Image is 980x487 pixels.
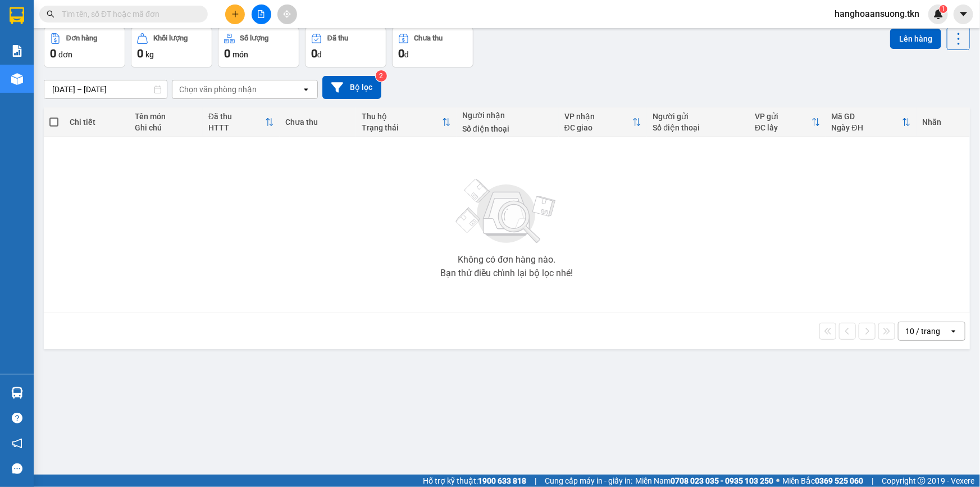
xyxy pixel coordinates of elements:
span: đ [404,50,409,59]
span: 0 [137,47,143,60]
div: Số điện thoại [653,123,744,132]
span: kg [145,50,154,59]
sup: 1 [940,5,947,13]
img: solution-icon [11,45,23,57]
strong: 1900 633 818 [478,476,526,485]
span: message [12,463,22,474]
div: Khối lượng [153,34,188,42]
svg: open [302,85,311,94]
strong: 0369 525 060 [815,476,863,485]
span: copyright [918,477,926,485]
span: aim [283,10,291,18]
div: 10 / trang [905,326,940,337]
span: search [47,10,54,18]
input: Tìm tên, số ĐT hoặc mã đơn [62,8,194,20]
div: Chi tiết [70,118,124,127]
div: Mã GD [832,112,902,121]
div: Đã thu [327,34,348,42]
img: icon-new-feature [933,9,943,19]
button: aim [277,4,297,24]
div: Bạn thử điều chỉnh lại bộ lọc nhé! [440,269,573,278]
div: Chọn văn phòng nhận [179,84,257,95]
span: hanghoaansuong.tkn [826,7,928,21]
button: file-add [252,4,271,24]
div: VP gửi [755,112,812,121]
img: svg+xml;base64,PHN2ZyBjbGFzcz0ibGlzdC1wbHVnX19zdmciIHhtbG5zPSJodHRwOi8vd3d3LnczLm9yZy8yMDAwL3N2Zy... [450,172,563,251]
th: Toggle SortBy [203,107,280,137]
span: file-add [257,10,265,18]
button: Đơn hàng0đơn [44,27,125,67]
strong: 0708 023 035 - 0935 103 250 [671,476,773,485]
span: 1 [941,5,945,13]
img: warehouse-icon [11,387,23,399]
div: Người gửi [653,112,744,121]
span: món [233,50,248,59]
span: caret-down [959,9,969,19]
div: Đã thu [208,112,265,121]
span: Hỗ trợ kỹ thuật: [423,475,526,487]
div: Nhãn [922,118,964,127]
button: Chưa thu0đ [392,27,473,67]
div: Số điện thoại [462,124,553,133]
button: Khối lượng0kg [131,27,212,67]
div: Chưa thu [414,34,443,42]
span: question-circle [12,413,22,423]
div: Thu hộ [362,112,442,121]
span: 0 [224,47,230,60]
span: Miền Nam [635,475,773,487]
div: Tên món [135,112,197,121]
th: Toggle SortBy [826,107,917,137]
button: plus [225,4,245,24]
sup: 2 [376,70,387,82]
img: logo-vxr [10,7,24,24]
button: Bộ lọc [322,76,381,99]
div: ĐC giao [564,123,633,132]
span: Miền Bắc [782,475,863,487]
span: Cung cấp máy in - giấy in: [545,475,632,487]
span: ⚪️ [776,479,780,483]
div: Số lượng [240,34,269,42]
th: Toggle SortBy [559,107,648,137]
img: warehouse-icon [11,73,23,85]
button: Lên hàng [890,29,941,49]
button: caret-down [954,4,973,24]
div: Ngày ĐH [832,123,902,132]
th: Toggle SortBy [356,107,457,137]
span: 0 [398,47,404,60]
span: | [535,475,536,487]
input: Select a date range. [44,80,167,98]
div: Không có đơn hàng nào. [458,255,555,264]
span: 0 [311,47,317,60]
div: Ghi chú [135,123,197,132]
span: | [872,475,873,487]
div: Đơn hàng [66,34,97,42]
span: đ [317,50,322,59]
div: Trạng thái [362,123,442,132]
svg: open [949,327,958,336]
div: Người nhận [462,111,553,120]
div: Chưa thu [285,118,351,127]
th: Toggle SortBy [749,107,826,137]
div: VP nhận [564,112,633,121]
button: Số lượng0món [218,27,299,67]
span: đơn [58,50,72,59]
span: plus [231,10,239,18]
div: ĐC lấy [755,123,812,132]
span: notification [12,438,22,449]
span: 0 [50,47,56,60]
div: HTTT [208,123,265,132]
button: Đã thu0đ [305,27,386,67]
